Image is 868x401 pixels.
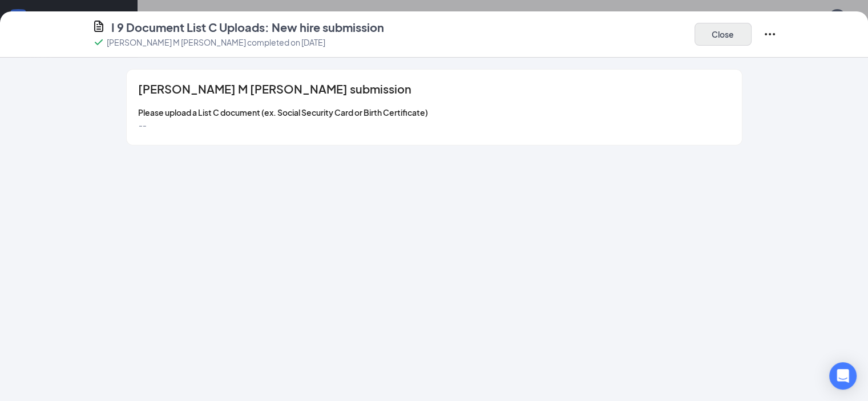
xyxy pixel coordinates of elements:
[92,35,106,49] svg: Checkmark
[107,37,325,48] p: [PERSON_NAME] M [PERSON_NAME] completed on [DATE]
[138,107,428,118] span: Please upload a List C document (ex. Social Security Card or Birth Certificate)
[763,27,777,41] svg: Ellipses
[92,19,106,33] svg: CustomFormIcon
[138,83,411,95] span: [PERSON_NAME] M [PERSON_NAME] submission
[829,362,857,390] div: Open Intercom Messenger
[138,120,146,130] span: --
[695,23,752,46] button: Close
[111,19,384,35] h4: I 9 Document List C Uploads: New hire submission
